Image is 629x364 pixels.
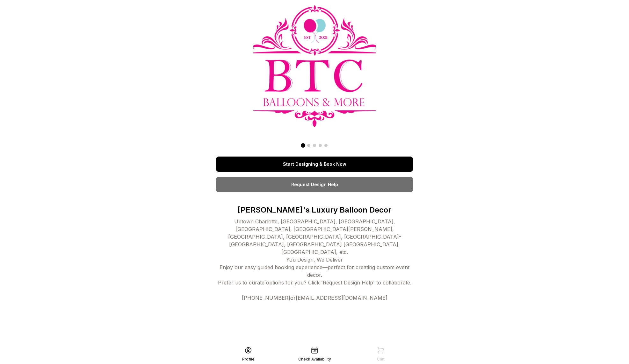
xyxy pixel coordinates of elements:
div: Profile [242,357,255,362]
p: [PERSON_NAME]'s Luxury Balloon Decor [216,205,413,215]
a: Start Designing & Book Now [216,157,413,172]
a: [EMAIL_ADDRESS][DOMAIN_NAME] [296,295,387,301]
div: Cart [377,357,385,362]
a: Request Design Help [216,177,413,192]
div: Check Availability [298,357,331,362]
div: Uptown Charlotte, [GEOGRAPHIC_DATA], [GEOGRAPHIC_DATA], [GEOGRAPHIC_DATA], [GEOGRAPHIC_DATA][PERS... [216,218,413,302]
a: [PHONE_NUMBER] [242,295,290,301]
